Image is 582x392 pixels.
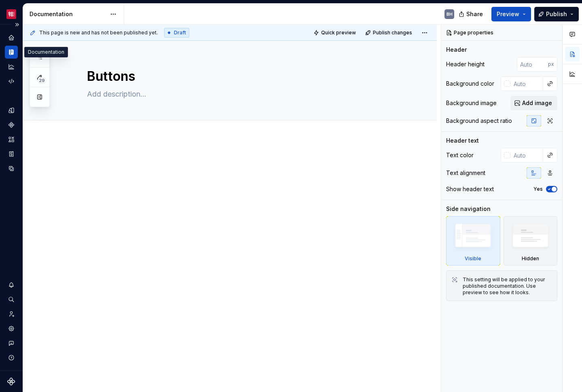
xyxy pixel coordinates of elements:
input: Auto [510,148,543,162]
div: Header height [446,60,485,68]
div: Text color [446,151,474,159]
input: Auto [517,57,548,72]
span: Publish [546,10,567,18]
div: Header text [446,137,479,145]
span: Add image [522,99,552,107]
a: Code automation [5,75,18,88]
label: Yes [533,186,543,192]
button: Expand sidebar [11,19,23,30]
a: Home [5,31,18,44]
div: Text alignment [446,169,485,177]
span: 29 [38,77,46,84]
a: Invite team [5,308,18,320]
a: Assets [5,133,18,146]
span: Draft [174,30,186,36]
svg: Supernova Logo [7,377,15,386]
input: Auto [510,76,543,91]
div: This setting will be applied to your published documentation. Use preview to see how it looks. [463,276,552,296]
textarea: Buttons [85,67,391,86]
button: Contact support [5,337,18,350]
div: Visible [446,216,500,266]
button: Add image [510,96,557,110]
p: px [548,61,554,67]
button: Preview [491,7,531,21]
div: Background image [446,99,497,107]
div: Hidden [522,255,539,262]
a: Documentation [5,46,18,59]
a: Storybook stories [5,148,18,160]
button: Notifications [5,278,18,291]
span: This page is new and has not been published yet. [39,30,158,36]
span: Share [466,10,483,18]
button: Share [455,7,488,21]
div: Background color [446,80,494,88]
button: Publish changes [363,27,416,38]
div: Visible [465,255,481,262]
a: Analytics [5,60,18,73]
div: Header [446,46,467,54]
div: BH [447,11,453,17]
div: Documentation [30,10,106,18]
a: Settings [5,322,18,335]
div: Show header text [446,185,494,193]
span: Preview [497,10,519,18]
button: Quick preview [311,27,360,38]
button: Publish [534,7,579,21]
span: Publish changes [373,30,412,36]
a: Data sources [5,162,18,175]
a: Components [5,118,18,131]
div: Hidden [504,216,558,266]
div: Documentation [24,47,68,57]
button: Search ⌘K [5,293,18,306]
img: f4f33d50-0937-4074-a32a-c7cda971eed1.png [6,9,16,19]
div: Background aspect ratio [446,117,512,125]
span: Quick preview [321,30,356,36]
div: Side navigation [446,205,491,213]
a: Design tokens [5,104,18,117]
